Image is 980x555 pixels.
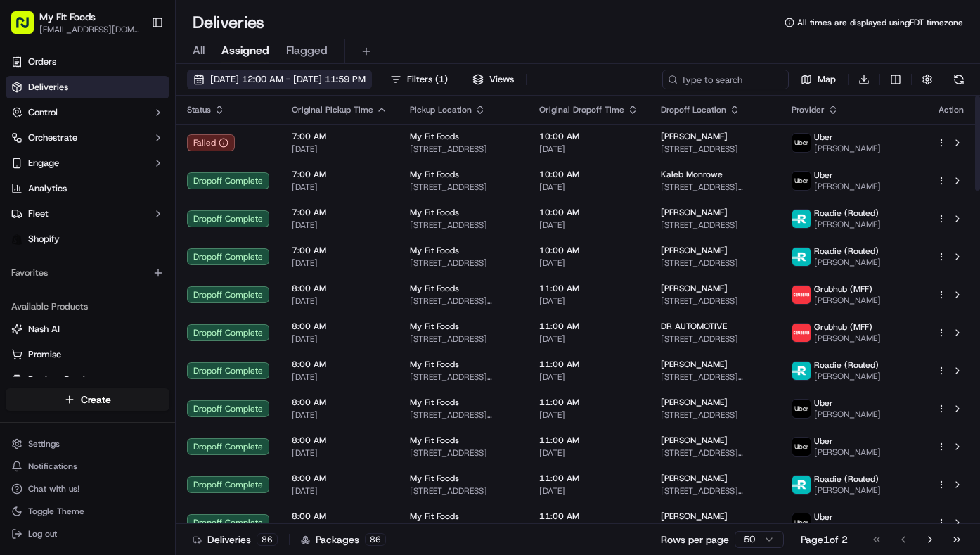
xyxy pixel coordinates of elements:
span: Deliveries [28,81,68,94]
button: Start new chat [239,139,256,155]
div: 💻 [119,316,130,327]
span: 8:00 AM [292,321,387,332]
a: Orders [6,51,169,73]
span: Create [81,393,111,407]
span: [DATE] [160,218,189,229]
span: 8:00 AM [292,359,387,370]
img: roadie-logo-v2.jpg [792,476,811,494]
p: Welcome 👋 [14,56,256,79]
span: [DATE] [539,409,638,421]
span: [DATE] [292,181,387,193]
a: 📗Knowledge Base [8,309,113,334]
div: Action [936,104,966,115]
span: [STREET_ADDRESS] [410,485,517,497]
span: [STREET_ADDRESS] [410,257,517,269]
span: 8:00 AM [292,473,387,484]
span: 11:00 AM [539,283,638,294]
span: [PERSON_NAME] [661,207,728,218]
div: Failed [187,134,235,151]
button: Notifications [6,457,169,476]
span: [PERSON_NAME] [814,447,881,458]
span: Orchestrate [28,132,77,144]
span: [PERSON_NAME] [814,333,881,344]
div: Available Products [6,295,169,318]
span: Knowledge Base [28,314,108,328]
img: uber-new-logo.jpeg [792,513,811,532]
span: Original Pickup Time [292,104,373,115]
span: Roadie (Routed) [814,245,879,257]
span: Uber [814,132,833,143]
span: [DATE] [539,371,638,383]
span: [DATE] [539,333,638,345]
span: All [193,42,205,59]
span: [STREET_ADDRESS][PERSON_NAME] [410,371,517,383]
span: All times are displayed using EDT timezone [797,17,963,28]
button: Create [6,388,169,411]
button: Orchestrate [6,127,169,149]
span: [STREET_ADDRESS] [410,447,517,459]
span: Flagged [286,42,328,59]
span: Uber [814,170,833,181]
span: Log out [28,528,57,540]
span: Roadie (Routed) [814,359,879,371]
span: Orders [28,56,56,68]
span: [DATE] [292,371,387,383]
div: We're available if you need us! [63,148,193,160]
span: My Fit Foods [410,207,459,218]
span: Shopify [28,233,60,245]
span: • [153,218,157,229]
span: [DATE] [160,256,189,267]
img: roadie-logo-v2.jpg [792,362,811,380]
img: uber-new-logo.jpeg [792,172,811,190]
span: [STREET_ADDRESS] [410,143,517,155]
span: [STREET_ADDRESS][PERSON_NAME] [661,485,769,497]
h1: Deliveries [193,11,264,34]
span: Dropoff Location [661,104,726,115]
button: See all [218,180,256,197]
span: My Fit Foods [410,473,459,484]
span: Roadie (Routed) [814,208,879,219]
span: 10:00 AM [539,169,638,180]
span: 8:00 AM [292,435,387,446]
span: [DATE] [292,295,387,307]
a: Deliveries [6,76,169,98]
div: Start new chat [63,134,231,148]
div: 86 [365,533,386,546]
span: Grubhub (MFF) [814,321,872,333]
span: [PERSON_NAME] [814,219,881,230]
img: 5e692f75ce7d37001a5d71f1 [792,286,811,304]
span: Roadie (Routed) [814,473,879,485]
span: [PERSON_NAME] [661,359,728,370]
span: [STREET_ADDRESS][PERSON_NAME] [661,181,769,193]
span: Product Catalog [28,374,96,386]
span: [DATE] [292,333,387,345]
span: Original Dropoff Time [539,104,624,115]
span: 7:00 AM [292,207,387,218]
span: [STREET_ADDRESS] [661,219,769,231]
span: [DATE] [292,485,387,497]
a: Analytics [6,177,169,200]
span: 10:00 AM [539,245,638,256]
img: Shopify logo [11,234,22,245]
span: [DATE] [539,485,638,497]
span: 11:00 AM [539,397,638,408]
img: uber-new-logo.jpeg [792,438,811,456]
span: • [153,256,157,267]
span: 7:00 AM [292,131,387,142]
span: Fleet [28,208,49,220]
span: [PERSON_NAME] [661,397,728,408]
span: API Documentation [133,314,226,328]
span: [PERSON_NAME] [661,511,728,522]
button: Promise [6,343,169,366]
span: [DATE] [292,219,387,231]
img: roadie-logo-v2.jpg [792,210,811,228]
span: [DATE] [292,143,387,155]
div: 86 [257,533,278,546]
span: [PERSON_NAME] [814,523,881,534]
span: 8:00 AM [292,283,387,294]
input: Got a question? Start typing here... [37,91,253,106]
span: [STREET_ADDRESS] [661,143,769,155]
span: Wisdom [PERSON_NAME] [44,218,150,229]
button: Control [6,101,169,124]
img: Nash [14,14,42,42]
